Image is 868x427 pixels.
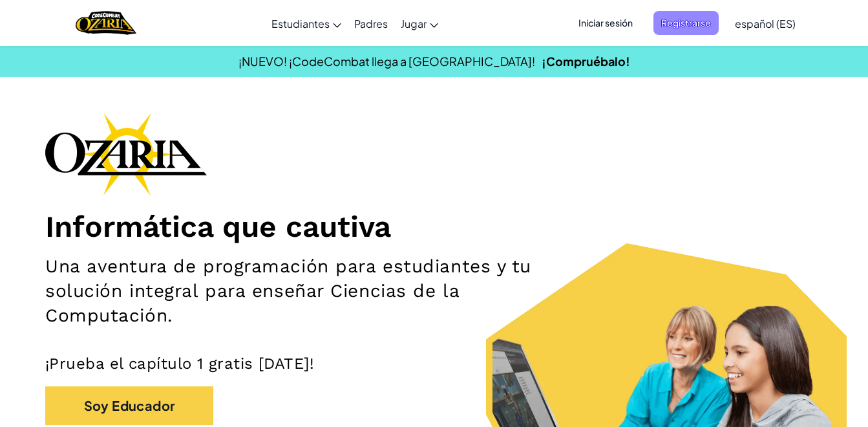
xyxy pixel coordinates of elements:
[728,6,802,41] a: español (ES)
[76,10,136,36] a: Ozaria by CodeCombat logo
[76,10,136,36] img: Home
[348,6,394,41] a: Padres
[653,11,719,35] button: Registrarse
[394,6,445,41] a: Jugar
[571,11,640,35] button: Iniciar sesión
[271,17,330,30] span: Estudiantes
[45,113,207,195] img: Ozaria branding logo
[735,17,796,30] span: español (ES)
[265,6,348,41] a: Estudiantes
[45,386,213,425] button: Soy Educador
[45,208,823,245] h1: Informática que cautiva
[542,54,630,69] a: ¡Compruébalo!
[45,254,566,328] h2: Una aventura de programación para estudiantes y tu solución integral para enseñar Ciencias de la ...
[238,54,535,69] span: ¡NUEVO! ¡CodeCombat llega a [GEOGRAPHIC_DATA]!
[45,354,823,373] p: ¡Prueba el capítulo 1 gratis [DATE]!
[401,17,427,30] span: Jugar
